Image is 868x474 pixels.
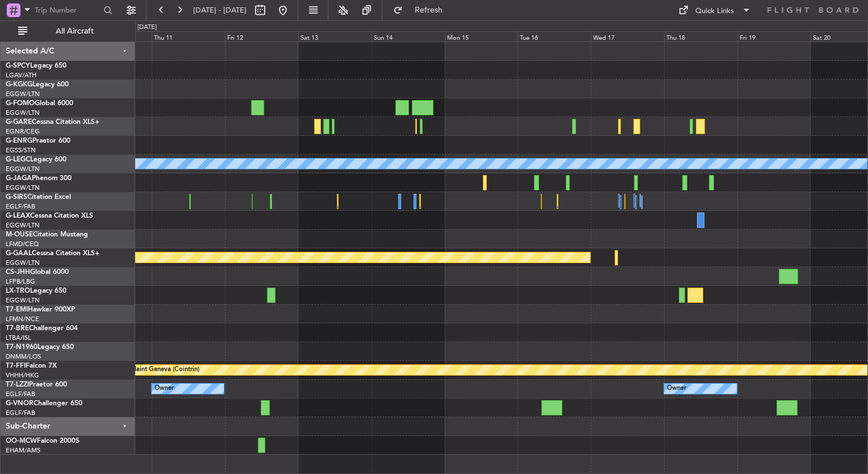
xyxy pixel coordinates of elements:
a: LTBA/ISL [6,334,31,342]
a: G-LEAXCessna Citation XLS [6,213,93,219]
a: G-GARECessna Citation XLS+ [6,119,99,126]
span: T7-N1960 [6,344,37,351]
a: LX-TROLegacy 650 [6,288,66,294]
a: EGSS/STN [6,146,36,155]
div: Owner [155,380,174,397]
a: G-FOMOGlobal 6000 [6,100,73,107]
span: Refresh [405,6,453,14]
a: LFMN/NCE [6,315,39,323]
a: EGGW/LTN [6,296,40,305]
div: Fri 19 [737,31,811,41]
a: G-SPCYLegacy 650 [6,63,66,69]
div: Sun 14 [372,31,445,41]
span: M-OUSE [6,231,33,238]
span: OO-MCW [6,438,37,444]
span: G-ENRG [6,138,32,144]
button: Refresh [388,1,456,19]
div: Fri 12 [225,31,298,41]
a: G-KGKGLegacy 600 [6,81,69,88]
a: T7-FFIFalcon 7X [6,363,57,369]
a: EGNR/CEG [6,127,40,136]
a: EGGW/LTN [6,165,40,173]
button: All Aircraft [12,22,123,40]
a: LFPB/LBG [6,277,35,286]
div: Sat 13 [298,31,372,41]
a: EGGW/LTN [6,90,40,98]
span: CS-JHH [6,269,30,276]
a: CS-JHHGlobal 6000 [6,269,69,276]
div: Owner [667,380,686,397]
span: G-SPCY [6,63,30,69]
span: G-GARE [6,119,32,126]
a: EGLF/FAB [6,409,35,417]
span: G-LEGC [6,156,30,163]
span: T7-LZZI [6,381,29,388]
span: G-SIRS [6,194,27,201]
a: EGLF/FAB [6,202,35,211]
span: LX-TRO [6,288,30,294]
div: [DATE] [137,23,157,32]
a: LGAV/ATH [6,71,36,80]
a: EGGW/LTN [6,184,40,192]
span: T7-BRE [6,325,29,332]
a: EGGW/LTN [6,221,40,230]
a: G-LEGCLegacy 600 [6,156,66,163]
a: VHHH/HKG [6,371,39,380]
span: G-JAGA [6,175,32,182]
a: M-OUSECitation Mustang [6,231,88,238]
div: Thu 11 [152,31,225,41]
div: Tue 16 [518,31,591,41]
a: DNMM/LOS [6,352,41,361]
input: Trip Number [35,2,100,19]
a: T7-LZZIPraetor 600 [6,381,67,388]
a: OO-MCWFalcon 2000S [6,438,80,444]
span: T7-FFI [6,363,26,369]
a: G-GAALCessna Citation XLS+ [6,250,99,257]
div: Quick Links [695,6,734,17]
a: EHAM/AMS [6,446,40,455]
a: EGLF/FAB [6,390,35,398]
a: G-ENRGPraetor 600 [6,138,70,144]
span: T7-EMI [6,306,28,313]
div: Mon 15 [445,31,518,41]
span: G-FOMO [6,100,35,107]
span: G-LEAX [6,213,30,219]
a: T7-BREChallenger 604 [6,325,78,332]
a: G-JAGAPhenom 300 [6,175,72,182]
a: EGGW/LTN [6,109,40,117]
div: Planned Maint Geneva (Cointrin) [106,361,199,379]
span: [DATE] - [DATE] [193,5,247,15]
a: G-SIRSCitation Excel [6,194,71,201]
span: G-KGKG [6,81,32,88]
div: Thu 18 [664,31,737,41]
a: EGGW/LTN [6,259,40,267]
a: LFMD/CEQ [6,240,39,248]
button: Quick Links [673,1,757,19]
span: All Aircraft [30,27,120,35]
a: T7-EMIHawker 900XP [6,306,75,313]
div: Wed 17 [591,31,664,41]
a: T7-N1960Legacy 650 [6,344,74,351]
span: G-VNOR [6,400,34,407]
a: G-VNORChallenger 650 [6,400,82,407]
span: G-GAAL [6,250,32,257]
